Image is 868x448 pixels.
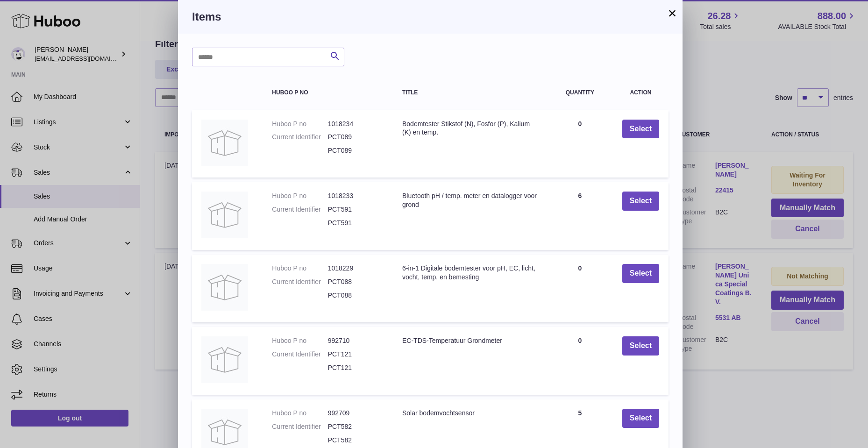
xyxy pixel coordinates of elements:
[328,205,384,214] dd: PCT591
[201,120,248,166] img: Bodemtester Stikstof (N), Fosfor (P), Kalium (K) en temp.
[328,120,384,128] dd: 1018234
[622,409,659,428] button: Select
[272,336,327,345] dt: Huboo P no
[622,264,659,283] button: Select
[272,422,327,431] dt: Current Identifier
[272,205,327,214] dt: Current Identifier
[402,264,538,282] div: 6-in-1 Digitale bodemtester voor pH, EC, licht, vocht, temp. en bemesting
[622,336,659,356] button: Select
[402,409,538,418] div: Solar bodemvochtsensor
[547,327,613,395] td: 0
[272,120,327,128] dt: Huboo P no
[667,7,678,19] button: ×
[328,133,384,142] dd: PCT089
[328,219,384,228] dd: PCT591
[393,80,547,105] th: Title
[272,192,327,200] dt: Huboo P no
[402,336,538,345] div: EC-TDS-Temperatuur Grondmeter
[328,409,384,418] dd: 992709
[402,120,538,137] div: Bodemtester Stikstof (N), Fosfor (P), Kalium (K) en temp.
[328,192,384,200] dd: 1018233
[402,192,538,209] div: Bluetooth pH / temp. meter en datalogger voor grond
[613,80,669,105] th: Action
[201,264,248,311] img: 6-in-1 Digitale bodemtester voor pH, EC, licht, vocht, temp. en bemesting
[272,277,327,286] dt: Current Identifier
[201,336,248,383] img: EC-TDS-Temperatuur Grondmeter
[328,422,384,431] dd: PCT582
[622,120,659,139] button: Select
[272,350,327,359] dt: Current Identifier
[192,9,669,24] h3: Items
[328,363,384,372] dd: PCT121
[547,80,613,105] th: Quantity
[201,192,248,238] img: Bluetooth pH / temp. meter en datalogger voor grond
[272,409,327,418] dt: Huboo P no
[328,264,384,273] dd: 1018229
[328,277,384,286] dd: PCT088
[272,133,327,142] dt: Current Identifier
[328,291,384,300] dd: PCT088
[328,146,384,155] dd: PCT089
[547,110,613,178] td: 0
[547,182,613,250] td: 6
[328,436,384,445] dd: PCT582
[622,192,659,211] button: Select
[272,264,327,273] dt: Huboo P no
[547,255,613,322] td: 0
[328,350,384,359] dd: PCT121
[263,80,393,105] th: Huboo P no
[328,336,384,345] dd: 992710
